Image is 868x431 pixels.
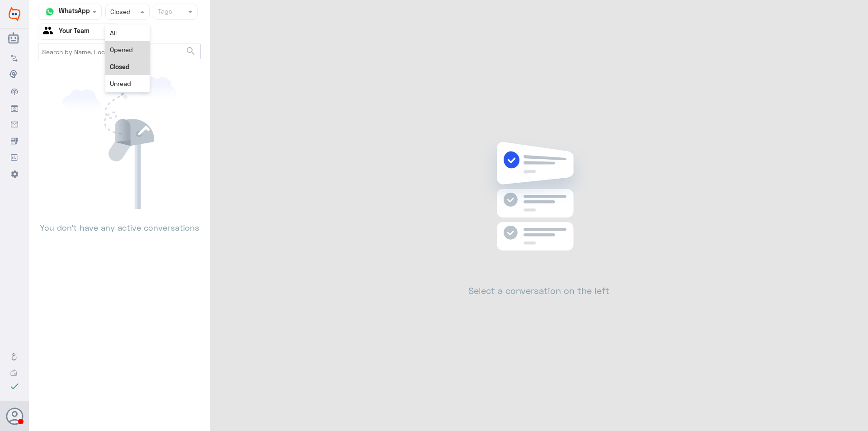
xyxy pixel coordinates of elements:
[110,29,117,37] span: All
[468,285,609,296] h2: Select a conversation on the left
[38,43,200,60] input: Search by Name, Local etc…
[9,7,20,21] img: Widebot Logo
[110,46,133,53] span: Opened
[110,63,130,71] span: Closed
[43,25,57,38] img: yourTeam.svg
[43,5,57,19] img: whatsapp.png
[9,381,20,392] i: check
[110,80,131,87] span: Unread
[185,44,196,59] button: search
[156,6,172,18] div: Tags
[38,209,201,234] p: You don’t have any active conversations
[185,46,196,57] span: search
[6,407,23,425] button: Avatar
